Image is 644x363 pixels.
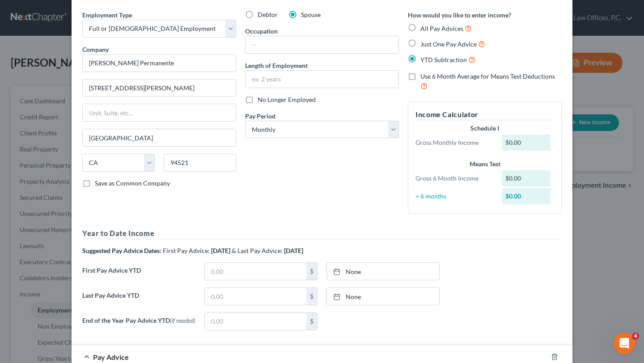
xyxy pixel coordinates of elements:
[301,11,321,18] span: Spouse
[245,61,308,70] label: Length of Employment
[411,174,497,183] div: Gross 6 Month Income
[246,71,398,88] input: ex: 2 years
[306,313,317,330] div: $
[502,170,551,186] div: $0.00
[82,46,109,53] span: Company
[83,129,236,146] input: Enter city...
[170,317,195,324] span: (if needed)
[420,72,555,80] span: Use 6 Month Average for Means Test Deductions
[415,124,554,133] div: Schedule I
[205,263,306,280] input: 0.00
[258,96,316,103] span: No Longer Employed
[82,54,236,72] input: Search company by name...
[78,262,200,287] label: First Pay Advice YTD
[327,288,439,305] a: None
[78,312,200,338] label: End of the Year Pay Advice YTD
[306,263,317,280] div: $
[211,247,230,254] strong: [DATE]
[82,247,161,254] strong: Suggested Pay Advice Dates:
[245,26,278,36] label: Occupation
[232,247,283,254] span: & Last Pay Advice:
[246,36,398,53] input: --
[415,160,554,169] div: Means Test
[408,10,511,20] label: How would you like to enter income?
[420,25,463,32] span: All Pay Advices
[614,333,635,354] iframe: Intercom live chat
[306,288,317,305] div: $
[411,138,497,147] div: Gross Monthly Income
[82,228,562,239] h5: Year to Date Income
[82,11,132,19] span: Employment Type
[502,188,551,204] div: $0.00
[83,104,236,121] input: Unit, Suite, etc...
[327,263,439,280] a: None
[164,154,236,172] input: Enter zip...
[284,247,303,254] strong: [DATE]
[258,11,278,18] span: Debtor
[205,313,306,330] input: 0.00
[163,247,210,254] span: First Pay Advice:
[78,287,200,312] label: Last Pay Advice YTD
[415,109,554,120] h5: Income Calculator
[411,192,497,201] div: ÷ 6 months
[95,179,170,187] span: Save as Common Company
[245,112,275,120] span: Pay Period
[632,333,639,340] span: 4
[205,288,306,305] input: 0.00
[93,353,129,361] span: Pay Advice
[420,56,467,63] span: YTD Subtraction
[83,80,236,97] input: Enter address...
[502,135,551,151] div: $0.00
[420,40,477,48] span: Just One Pay Advice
